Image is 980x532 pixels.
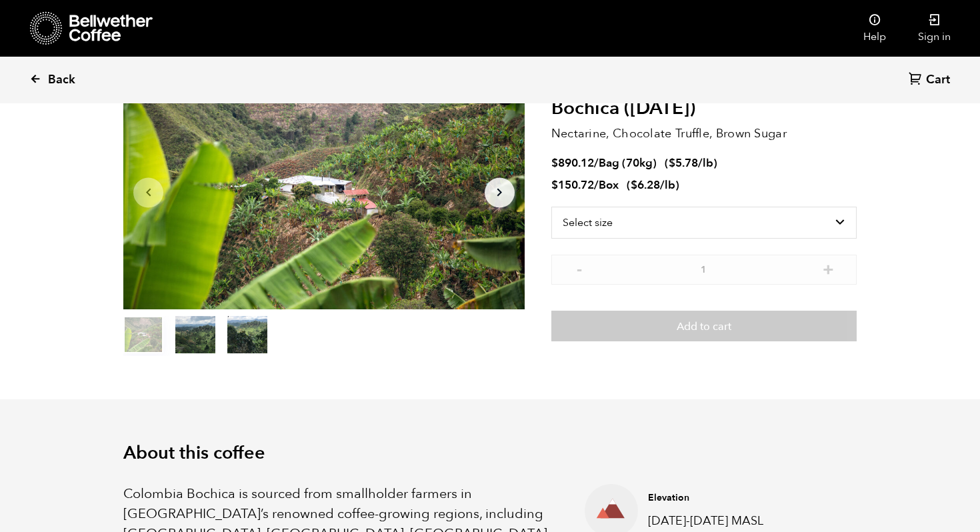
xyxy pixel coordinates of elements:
[669,155,698,171] bdi: 5.78
[698,155,713,171] span: /lb
[665,155,717,171] span: ( )
[820,261,837,275] button: +
[627,177,679,193] span: ( )
[660,177,675,193] span: /lb
[631,177,660,193] bdi: 6.28
[599,155,657,171] span: Bag (70kg)
[669,155,675,171] span: $
[926,72,950,88] span: Cart
[551,125,857,143] p: Nectarine, Chocolate Truffle, Brown Sugar
[594,177,599,193] span: /
[551,155,558,171] span: $
[551,311,857,341] button: Add to cart
[909,71,953,89] a: Cart
[599,177,619,193] span: Box
[571,261,588,275] button: -
[631,177,637,193] span: $
[648,512,775,530] p: [DATE]-[DATE] MASL
[551,155,594,171] bdi: 890.12
[551,97,857,120] h2: Bochica ([DATE])
[648,491,775,505] h4: Elevation
[551,177,594,193] bdi: 150.72
[594,155,599,171] span: /
[551,177,558,193] span: $
[48,72,75,88] span: Back
[123,443,857,464] h2: About this coffee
